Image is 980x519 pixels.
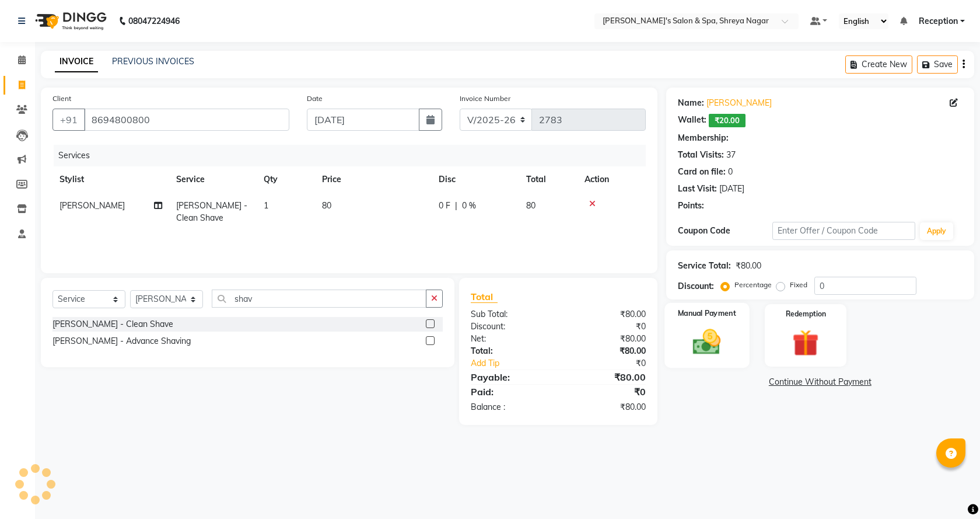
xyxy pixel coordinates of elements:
[52,166,169,193] th: Stylist
[678,114,706,127] div: Wallet:
[678,132,729,144] div: Membership:
[574,357,654,370] div: ₹0
[60,200,125,211] span: [PERSON_NAME]
[55,51,98,72] a: INVOICE
[432,166,519,193] th: Disc
[462,401,558,413] div: Balance :
[558,321,654,333] div: ₹0
[558,370,654,384] div: ₹80.00
[678,183,717,195] div: Last Visit:
[257,166,315,193] th: Qty
[719,183,744,195] div: [DATE]
[462,333,558,345] div: Net:
[84,109,289,131] input: Search by Name/Mobile/Email/Code
[462,308,558,321] div: Sub Total:
[726,149,736,161] div: 37
[315,166,432,193] th: Price
[772,222,915,240] input: Enter Offer / Coupon Code
[790,280,807,290] label: Fixed
[462,321,558,333] div: Discount:
[577,166,646,193] th: Action
[678,97,704,109] div: Name:
[558,308,654,321] div: ₹80.00
[52,93,71,104] label: Client
[728,166,733,178] div: 0
[54,145,654,166] div: Services
[845,55,912,74] button: Create New
[128,5,180,37] b: 08047224946
[264,200,268,211] span: 1
[668,376,972,388] a: Continue Without Payment
[920,222,953,240] button: Apply
[678,200,704,212] div: Points:
[519,166,577,193] th: Total
[455,200,457,212] span: |
[322,200,331,211] span: 80
[169,166,257,193] th: Service
[176,200,247,223] span: [PERSON_NAME] - Clean Shave
[307,93,323,104] label: Date
[917,55,958,74] button: Save
[52,335,191,347] div: [PERSON_NAME] - Advance Shaving
[30,5,110,37] img: logo
[558,385,654,399] div: ₹0
[736,260,761,272] div: ₹80.00
[471,291,498,303] span: Total
[919,15,958,27] span: Reception
[678,225,773,237] div: Coupon Code
[684,326,730,358] img: _cash.svg
[462,370,558,384] div: Payable:
[678,308,736,319] label: Manual Payment
[112,56,194,67] a: PREVIOUS INVOICES
[706,97,772,109] a: [PERSON_NAME]
[462,385,558,399] div: Paid:
[784,326,828,360] img: _gift.svg
[462,200,476,212] span: 0 %
[212,290,426,308] input: Search or Scan
[678,260,731,272] div: Service Total:
[462,357,574,370] a: Add Tip
[678,280,714,292] div: Discount:
[678,149,724,161] div: Total Visits:
[709,114,745,127] span: ₹20.00
[439,200,450,212] span: 0 F
[558,401,654,413] div: ₹80.00
[462,345,558,357] div: Total:
[460,93,510,104] label: Invoice Number
[558,333,654,345] div: ₹80.00
[52,318,173,330] div: [PERSON_NAME] - Clean Shave
[678,166,726,178] div: Card on file:
[558,345,654,357] div: ₹80.00
[786,309,826,319] label: Redemption
[526,200,535,211] span: 80
[52,109,85,131] button: +91
[734,280,772,290] label: Percentage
